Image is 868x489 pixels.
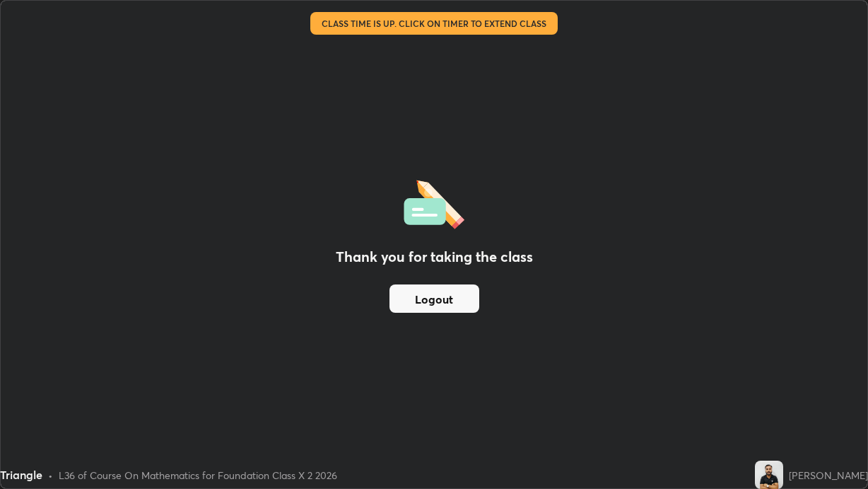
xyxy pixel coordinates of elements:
[755,461,783,489] img: fd49d6ccf94749c0a32a5998ba8b3cd4.jpg
[389,284,479,313] button: Logout
[59,468,337,483] div: L36 of Course On Mathematics for Foundation Class X 2 2026
[336,246,533,267] h2: Thank you for taking the class
[404,176,464,229] img: offlineFeedback.1438e8b3.svg
[789,468,868,483] div: [PERSON_NAME]
[48,468,53,483] div: •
